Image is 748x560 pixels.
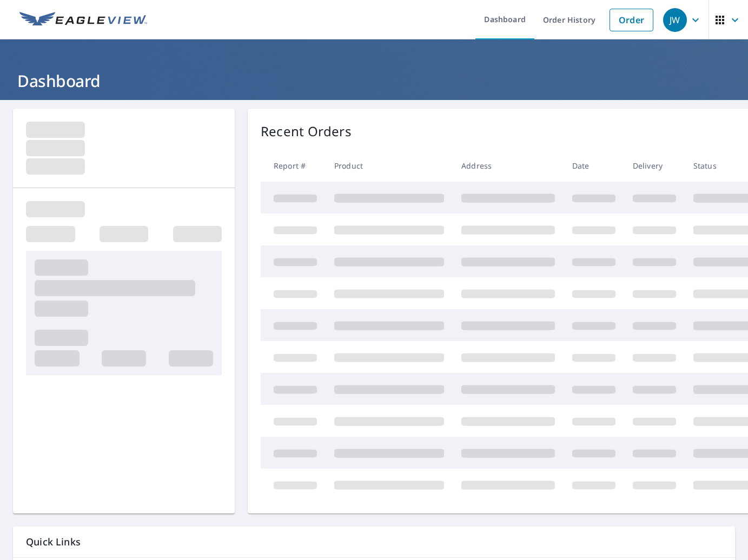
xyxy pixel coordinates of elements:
[13,70,735,92] h1: Dashboard
[663,8,687,32] div: JW
[453,150,564,182] th: Address
[564,150,624,182] th: Date
[624,150,685,182] th: Delivery
[261,150,326,182] th: Report #
[326,150,453,182] th: Product
[19,12,147,28] img: EV Logo
[261,122,352,141] p: Recent Orders
[26,535,722,549] p: Quick Links
[610,9,653,31] a: Order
